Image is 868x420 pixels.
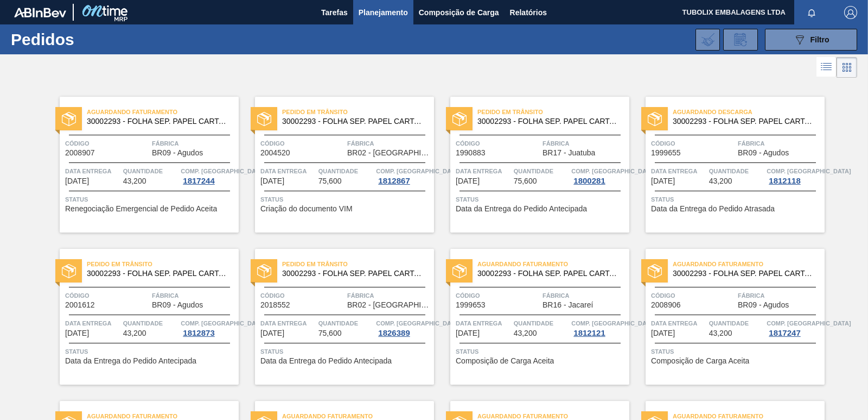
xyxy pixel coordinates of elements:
[629,97,825,233] a: statusAguardando Descarga30002293 - FOLHA SEP. PAPEL CARTAO 1200x1000M 350gCódigo1999655FábricaBR...
[514,177,537,185] span: 75,600
[321,6,348,19] span: Tarefas
[260,318,316,329] span: Data entrega
[794,5,829,20] button: Notificações
[65,290,149,301] span: Código
[87,117,230,126] span: 30002293 - FOLHA SEP. PAPEL CARTAO 1200x1000M 350g
[282,269,425,278] span: 30002293 - FOLHA SEP. PAPEL CARTAO 1200x1000M 350g
[477,106,629,117] span: Pedido em Trânsito
[765,29,857,51] button: Filtro
[456,177,480,185] span: 18/09/2025
[181,166,265,177] span: Comp. Carga
[65,138,149,149] span: Código
[651,290,735,301] span: Código
[452,264,467,278] img: status
[152,290,236,301] span: Fábrica
[629,249,825,385] a: statusAguardando Faturamento30002293 - FOLHA SEP. PAPEL CARTAO 1200x1000M 350gCódigo2008906Fábric...
[651,329,675,337] span: 24/09/2025
[282,106,434,117] span: Pedido em Trânsito
[65,301,95,309] span: 2001612
[651,166,706,177] span: Data entrega
[282,117,425,126] span: 30002293 - FOLHA SEP. PAPEL CARTAO 1200x1000M 350g
[123,329,146,337] span: 43,200
[542,138,627,149] span: Fábrica
[514,329,537,337] span: 43,200
[65,318,120,329] span: Data entrega
[359,6,408,19] span: Planejamento
[434,97,629,233] a: statusPedido em Trânsito30002293 - FOLHA SEP. PAPEL CARTAO 1200x1000M 350gCódigo1990883FábricaBR1...
[456,357,554,365] span: Composição de Carga Aceita
[123,177,146,185] span: 43,200
[767,329,802,337] div: 1817247
[65,329,89,337] span: 20/09/2025
[571,329,607,337] div: 1812121
[648,264,662,278] img: status
[738,138,822,149] span: Fábrica
[571,318,627,337] a: Comp. [GEOGRAPHIC_DATA]1812121
[571,177,607,185] div: 1800281
[723,29,758,51] div: Solicitação de Revisão de Pedidos
[651,177,675,185] span: 19/09/2025
[477,259,629,269] span: Aguardando Faturamento
[62,112,76,126] img: status
[11,33,168,46] h1: Pedidos
[87,269,230,278] span: 30002293 - FOLHA SEP. PAPEL CARTAO 1200x1000M 350g
[181,166,236,185] a: Comp. [GEOGRAPHIC_DATA]1817244
[282,259,434,269] span: Pedido em Trânsito
[318,177,342,185] span: 75,600
[542,301,593,309] span: BR16 - Jacareí
[152,138,236,149] span: Fábrica
[260,194,431,205] span: Status
[434,249,629,385] a: statusAguardando Faturamento30002293 - FOLHA SEP. PAPEL CARTAO 1200x1000M 350gCódigo1999653Fábric...
[65,166,120,177] span: Data entrega
[376,329,412,337] div: 1826389
[376,177,412,185] div: 1812867
[709,166,764,177] span: Quantidade
[456,301,486,309] span: 1999653
[260,205,353,213] span: Criação do documento VIM
[318,166,374,177] span: Quantidade
[43,249,239,385] a: statusPedido em Trânsito30002293 - FOLHA SEP. PAPEL CARTAO 1200x1000M 350gCódigo2001612FábricaBR0...
[651,194,822,205] span: Status
[318,318,374,329] span: Quantidade
[260,177,284,185] span: 15/09/2025
[456,318,511,329] span: Data entrega
[695,29,720,51] div: Importar Negociações dos Pedidos
[65,205,217,213] span: Renegociação Emergencial de Pedido Aceita
[456,290,540,301] span: Código
[376,166,460,177] span: Comp. Carga
[65,346,236,357] span: Status
[651,205,775,213] span: Data da Entrega do Pedido Atrasada
[376,166,431,185] a: Comp. [GEOGRAPHIC_DATA]1812867
[239,97,434,233] a: statusPedido em Trânsito30002293 - FOLHA SEP. PAPEL CARTAO 1200x1000M 350gCódigo2004520FábricaBR0...
[260,301,290,309] span: 2018552
[376,318,431,337] a: Comp. [GEOGRAPHIC_DATA]1826389
[514,318,569,329] span: Quantidade
[673,117,816,126] span: 30002293 - FOLHA SEP. PAPEL CARTAO 1200x1000M 350g
[260,290,344,301] span: Código
[257,112,271,126] img: status
[767,318,822,337] a: Comp. [GEOGRAPHIC_DATA]1817247
[709,177,732,185] span: 43,200
[673,269,816,278] span: 30002293 - FOLHA SEP. PAPEL CARTAO 1200x1000M 350g
[456,194,627,205] span: Status
[816,57,837,78] div: Visão em Lista
[738,301,789,309] span: BR09 - Agudos
[152,301,203,309] span: BR09 - Agudos
[123,318,178,329] span: Quantidade
[477,117,621,126] span: 30002293 - FOLHA SEP. PAPEL CARTAO 1200x1000M 350g
[456,205,587,213] span: Data da Entrega do Pedido Antecipada
[456,346,627,357] span: Status
[260,166,316,177] span: Data entrega
[347,138,431,149] span: Fábrica
[43,97,239,233] a: statusAguardando Faturamento30002293 - FOLHA SEP. PAPEL CARTAO 1200x1000M 350gCódigo2008907Fábric...
[514,166,569,177] span: Quantidade
[709,318,764,329] span: Quantidade
[65,177,89,185] span: 10/09/2025
[419,6,499,19] span: Composição de Carga
[347,149,431,157] span: BR02 - Sergipe
[123,166,178,177] span: Quantidade
[571,166,627,185] a: Comp. [GEOGRAPHIC_DATA]1800281
[181,177,216,185] div: 1817244
[260,149,290,157] span: 2004520
[673,106,825,117] span: Aguardando Descarga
